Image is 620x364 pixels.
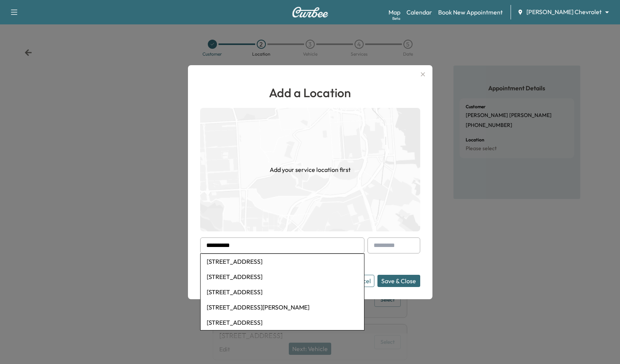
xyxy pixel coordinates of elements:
img: Curbee Logo [292,7,329,18]
button: Save & Close [377,275,420,287]
a: Book New Appointment [438,8,503,17]
a: Calendar [406,8,432,17]
li: [STREET_ADDRESS] [201,315,364,330]
div: Beta [392,16,400,21]
li: [STREET_ADDRESS] [201,254,364,269]
span: [PERSON_NAME] Chevrolet [526,8,602,16]
li: [STREET_ADDRESS] [201,284,364,300]
li: [STREET_ADDRESS][PERSON_NAME] [201,300,364,315]
h1: Add a Location [200,83,420,102]
a: MapBeta [389,8,400,17]
li: [STREET_ADDRESS] [201,269,364,284]
img: empty-map-CL6vilOE.png [200,108,420,231]
h1: Add your service location first [270,165,351,174]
